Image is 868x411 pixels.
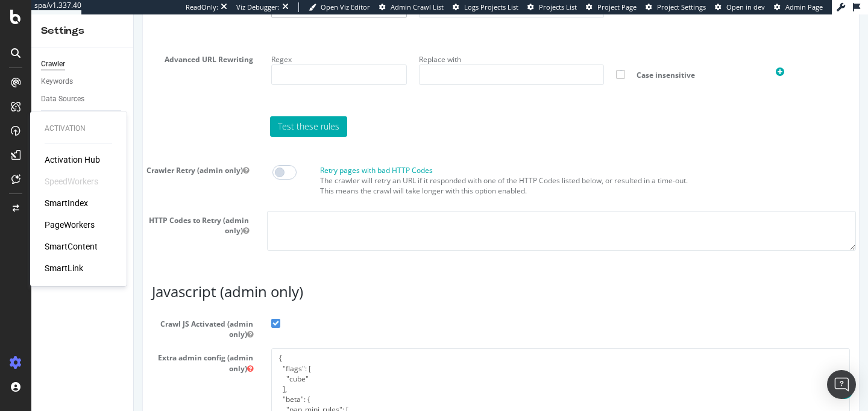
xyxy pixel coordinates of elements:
[827,370,856,399] div: Open Intercom Messenger
[3,196,124,221] label: HTTP Codes to Retry (admin only)
[45,124,112,134] div: Activation
[186,161,722,181] p: The crawler will retry an URL if it responded with one of the HTTP Codes listed below, or resulte...
[186,2,218,12] div: ReadOnly:
[137,36,158,50] label: Regex
[41,93,84,105] div: Data Sources
[41,75,125,88] a: Keywords
[9,304,128,325] span: Crawl JS Activated (admin only)
[45,219,95,231] a: PageWorkers
[715,2,765,12] a: Open in dev
[527,2,577,12] a: Projects List
[309,2,370,12] a: Open Viz Editor
[41,58,65,71] div: Crawler
[494,55,622,66] span: Case insensitive
[726,2,765,11] span: Open in dev
[45,240,98,253] a: SmartContent
[113,315,119,325] button: Crawl JS Activated (admin only)
[9,334,128,359] label: Extra admin config (admin only)
[646,2,706,12] a: Project Settings
[45,175,98,187] div: SpeedWorkers
[774,2,823,12] a: Admin Page
[136,102,213,122] a: Test these rules
[18,269,716,285] h3: Javascript (admin only)
[109,151,115,161] button: Crawler Retry (admin only)
[45,154,100,166] a: Activation Hub
[453,2,518,12] a: Logs Projects List
[186,151,299,161] label: Retry pages with bad HTTP Codes
[41,75,73,88] div: Keywords
[45,262,83,274] a: SmartLink
[321,2,370,11] span: Open Viz Editor
[236,2,280,12] div: Viz Debugger:
[379,2,444,12] a: Admin Crawl List
[41,24,124,38] div: Settings
[45,197,88,209] a: SmartIndex
[464,2,518,11] span: Logs Projects List
[3,146,124,161] label: Crawler Retry (admin only)
[109,211,115,221] button: HTTP Codes to Retry (admin only)
[285,36,327,50] label: Replace with
[391,2,444,11] span: Admin Crawl List
[657,2,706,11] span: Project Settings
[41,58,125,71] a: Crawler
[785,2,823,11] span: Admin Page
[134,14,868,411] iframe: To enrich screen reader interactions, please activate Accessibility in Grammarly extension settings
[41,93,125,105] a: Data Sources
[539,2,577,11] span: Projects List
[586,2,637,12] a: Project Page
[597,2,637,11] span: Project Page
